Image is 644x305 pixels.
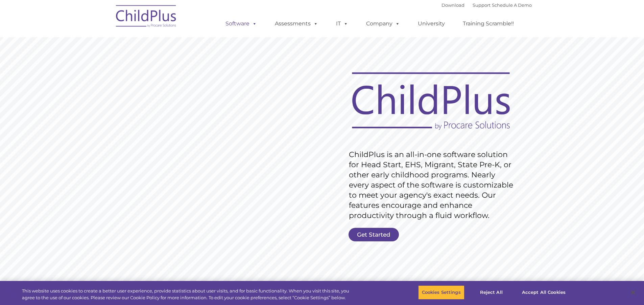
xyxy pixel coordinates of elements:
[418,285,464,300] button: Cookies Settings
[626,285,641,300] button: Close
[268,17,325,30] a: Assessments
[518,285,569,300] button: Accept All Cookies
[411,17,452,30] a: University
[442,2,464,8] a: Download
[456,17,521,30] a: Training Scramble!!
[359,17,407,30] a: Company
[219,17,264,30] a: Software
[470,285,512,300] button: Reject All
[473,2,491,8] a: Support
[349,228,399,241] a: Get Started
[329,17,355,30] a: IT
[113,0,180,34] img: ChildPlus by Procare Solutions
[442,2,532,8] font: |
[349,150,517,221] rs-layer: ChildPlus is an all-in-one software solution for Head Start, EHS, Migrant, State Pre-K, or other ...
[22,288,354,301] div: This website uses cookies to create a better user experience, provide statistics about user visit...
[492,2,532,8] a: Schedule A Demo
